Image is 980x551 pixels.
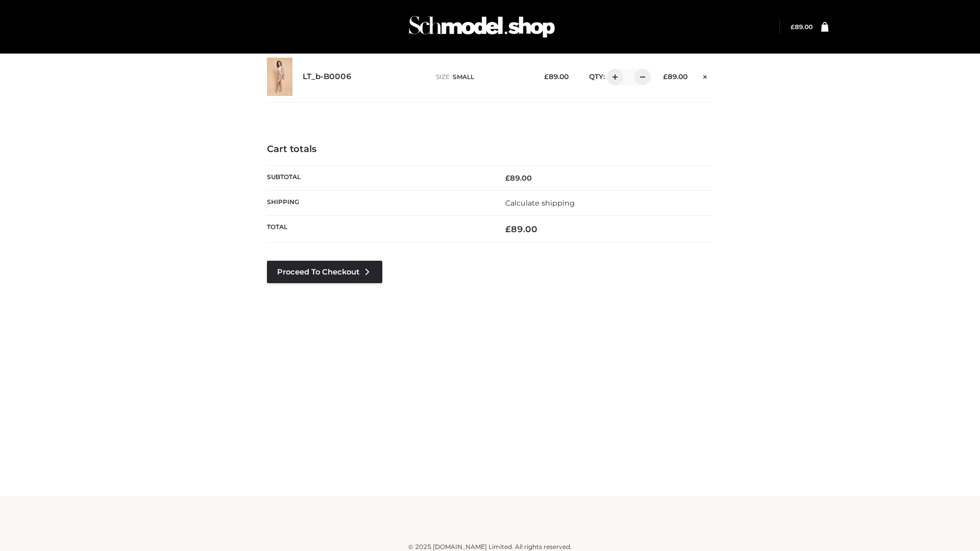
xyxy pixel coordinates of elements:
h4: Cart totals [267,144,713,155]
th: Subtotal [267,165,490,190]
div: QTY: [579,69,647,85]
a: Calculate shipping [505,198,575,208]
bdi: 89.00 [505,224,537,234]
bdi: 89.00 [505,173,532,183]
th: Total [267,216,490,243]
a: Remove this item [698,69,713,82]
span: £ [544,72,549,81]
span: £ [505,173,510,183]
span: £ [505,224,511,234]
span: £ [791,23,795,31]
p: size : [436,72,528,82]
span: SMALL [453,73,474,81]
th: Shipping [267,190,490,215]
a: LT_b-B0006 [303,72,352,82]
bdi: 89.00 [791,23,813,31]
bdi: 89.00 [544,72,569,81]
span: £ [663,72,668,81]
a: Proceed to Checkout [267,261,382,283]
a: £89.00 [791,23,813,31]
bdi: 89.00 [663,72,688,81]
img: Schmodel Admin 964 [405,7,558,47]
